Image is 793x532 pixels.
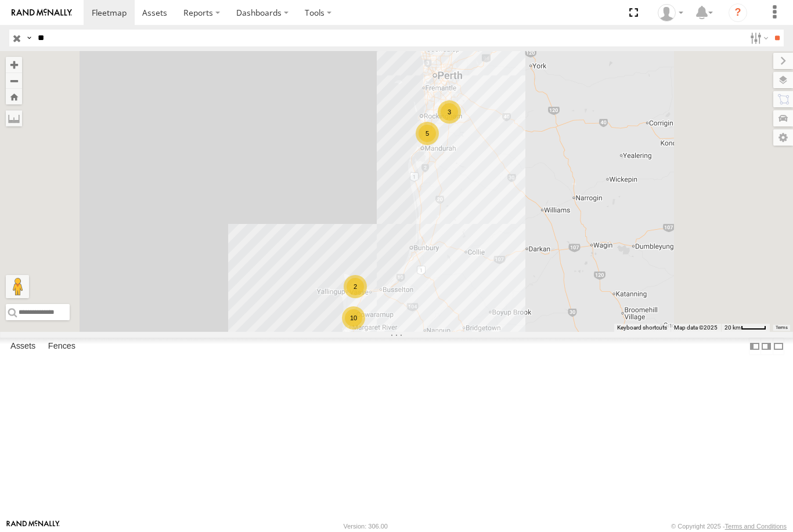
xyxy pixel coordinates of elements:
label: Fences [42,338,81,354]
span: 20 km [724,324,741,331]
label: Hide Summary Table [773,338,784,354]
div: 2 [344,275,367,298]
div: Brett Perry [654,4,687,21]
div: Version: 306.00 [344,523,388,530]
button: Map scale: 20 km per 40 pixels [721,324,770,332]
div: 10 [342,306,365,330]
a: Terms (opens in new tab) [776,325,788,330]
label: Map Settings [773,129,793,146]
label: Search Query [24,30,34,46]
label: Dock Summary Table to the Left [749,338,760,354]
a: Visit our Website [6,520,60,532]
button: Zoom out [6,73,22,89]
label: Measure [6,110,22,126]
label: Search Filter Options [745,30,770,46]
button: Drag Pegman onto the map to open Street View [6,275,29,298]
a: Terms and Conditions [725,523,787,530]
div: 3 [438,100,461,124]
img: rand-logo.svg [12,9,72,17]
button: Zoom Home [6,89,22,104]
div: © Copyright 2025 - [671,523,787,530]
label: Assets [5,338,41,354]
span: Map data ©2025 [674,324,718,331]
div: 5 [416,122,439,145]
button: Keyboard shortcuts [617,324,667,332]
button: Zoom in [6,57,22,73]
i: ? [729,3,747,22]
label: Dock Summary Table to the Right [760,338,772,354]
